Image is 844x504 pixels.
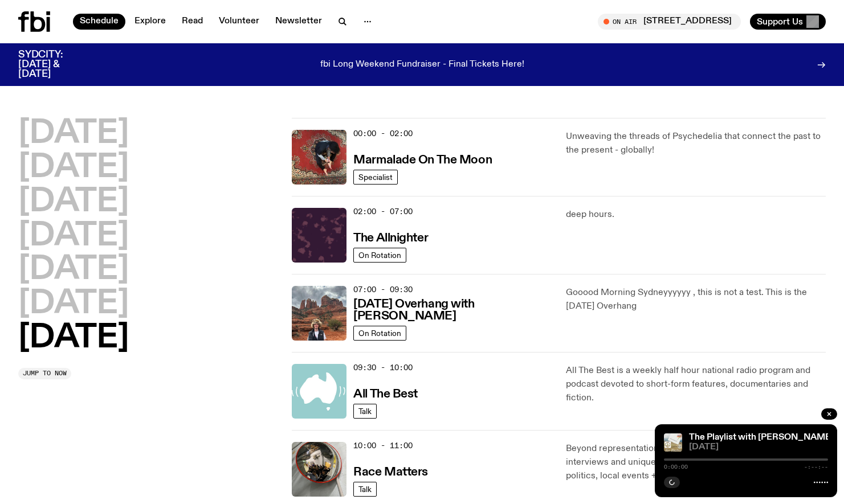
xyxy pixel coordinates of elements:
p: fbi Long Weekend Fundraiser - Final Tickets Here! [320,60,524,70]
a: Explore [128,14,173,30]
h3: The Allnighter [353,232,428,244]
span: 00:00 - 02:00 [353,128,413,139]
h3: All The Best [353,388,418,400]
h3: [DATE] Overhang with [PERSON_NAME] [353,298,552,322]
button: [DATE] [18,288,129,320]
button: [DATE] [18,152,129,184]
a: Newsletter [268,14,329,30]
button: [DATE] [18,118,129,150]
p: Gooood Morning Sydneyyyyyy , this is not a test. This is the [DATE] Overhang [566,286,826,313]
button: Support Us [750,14,826,30]
a: Talk [353,404,377,419]
span: On Rotation [358,251,401,260]
img: Tommy - Persian Rug [292,130,346,185]
a: Specialist [353,170,398,185]
span: Talk [358,407,372,416]
span: 10:00 - 11:00 [353,440,413,451]
span: -:--:-- [804,464,828,470]
a: Schedule [73,14,125,30]
a: Race Matters [353,464,428,478]
span: 02:00 - 07:00 [353,206,413,217]
img: A photo of the Race Matters team taken in a rear view or "blindside" mirror. A bunch of people of... [292,442,346,497]
button: [DATE] [18,186,129,218]
a: On Rotation [353,248,406,263]
a: Volunteer [212,14,266,30]
p: All The Best is a weekly half hour national radio program and podcast devoted to short-form featu... [566,364,826,405]
h3: SYDCITY: [DATE] & [DATE] [18,50,91,79]
a: Marmalade On The Moon [353,152,492,166]
button: On Air[STREET_ADDRESS] [598,14,741,30]
span: 0:00:00 [664,464,688,470]
span: Jump to now [23,370,67,376]
button: [DATE] [18,322,129,354]
button: Jump to now [18,368,71,379]
button: [DATE] [18,254,129,286]
span: 09:30 - 10:00 [353,362,413,373]
p: Beyond representation. Anti-racist radio with in-depth interviews and unique story telling spanni... [566,442,826,483]
button: [DATE] [18,220,129,252]
a: All The Best [353,386,418,400]
h3: Race Matters [353,466,428,478]
p: deep hours. [566,208,826,222]
span: On Rotation [358,329,401,338]
a: [DATE] Overhang with [PERSON_NAME] [353,296,552,322]
span: Talk [358,485,372,494]
a: Read [175,14,210,30]
span: Support Us [757,17,803,27]
span: 07:00 - 09:30 [353,284,413,295]
a: The Allnighter [353,230,428,244]
a: Talk [353,482,377,497]
span: [DATE] [689,443,828,452]
p: Unweaving the threads of Psychedelia that connect the past to the present - globally! [566,130,826,157]
h3: Marmalade On The Moon [353,154,492,166]
a: On Rotation [353,326,406,341]
span: Specialist [358,173,393,182]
